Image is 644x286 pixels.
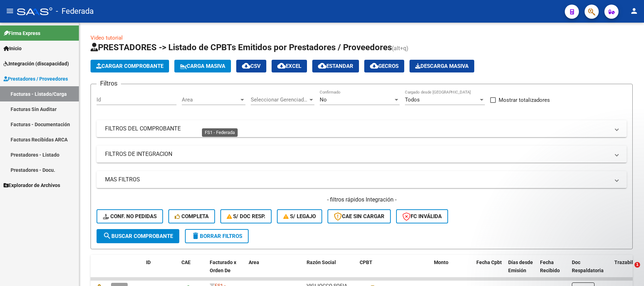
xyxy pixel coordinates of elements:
mat-icon: search [103,232,111,240]
span: Integración (discapacidad) [4,60,69,68]
a: Video tutorial [91,35,123,41]
span: CAE SIN CARGAR [334,213,384,220]
span: (alt+q) [392,45,408,52]
mat-icon: cloud_download [242,62,250,70]
mat-panel-title: FILTROS DEL COMPROBANTE [105,125,610,133]
span: Borrar Filtros [191,233,242,239]
span: Doc Respaldatoria [572,259,604,273]
app-download-masive: Descarga masiva de comprobantes (adjuntos) [410,60,474,72]
h3: Filtros [97,78,121,88]
datatable-header-cell: Facturado x Orden De [207,255,246,286]
datatable-header-cell: CPBT [357,255,431,286]
span: S/ legajo [283,213,316,220]
datatable-header-cell: Fecha Recibido [537,255,569,286]
span: Completa [175,213,209,220]
span: ID [146,259,151,265]
mat-icon: cloud_download [370,62,378,70]
span: Carga Masiva [180,63,225,69]
mat-expansion-panel-header: FILTROS DE INTEGRACION [97,146,627,163]
mat-icon: cloud_download [277,62,286,70]
span: Cargar Comprobante [96,63,163,69]
button: CAE SIN CARGAR [327,209,391,223]
span: Gecros [370,63,399,69]
span: Area [249,259,259,265]
span: Fecha Recibido [540,259,560,273]
span: No [320,97,327,103]
mat-expansion-panel-header: FILTROS DEL COMPROBANTE [97,120,627,137]
span: S/ Doc Resp. [227,213,266,220]
datatable-header-cell: Doc Respaldatoria [569,255,611,286]
span: Monto [434,259,448,265]
span: CPBT [360,259,372,265]
h4: - filtros rápidos Integración - [97,196,627,204]
span: Todos [405,97,420,103]
span: Inicio [4,45,22,52]
datatable-header-cell: CAE [179,255,207,286]
button: Cargar Comprobante [91,60,169,72]
span: FC Inválida [402,213,442,220]
span: Firma Express [4,29,40,37]
datatable-header-cell: Area [246,255,294,286]
button: Descarga Masiva [410,60,474,72]
button: Borrar Filtros [185,229,249,243]
button: EXCEL [272,60,307,72]
span: Razón Social [307,259,336,265]
span: Días desde Emisión [508,259,533,273]
span: PRESTADORES -> Listado de CPBTs Emitidos por Prestadores / Proveedores [91,42,392,52]
mat-icon: menu [6,7,14,15]
span: Facturado x Orden De [210,259,236,273]
span: Fecha Cpbt [476,259,502,265]
span: Descarga Masiva [415,63,469,69]
span: Mostrar totalizadores [499,96,550,104]
button: Carga Masiva [174,60,231,72]
button: Buscar Comprobante [97,229,179,243]
datatable-header-cell: Monto [431,255,474,286]
span: Buscar Comprobante [103,233,173,239]
span: CSV [242,63,261,69]
span: - Federada [56,4,94,19]
mat-icon: person [630,7,638,15]
iframe: Intercom live chat [620,262,637,279]
datatable-header-cell: Fecha Cpbt [474,255,505,286]
datatable-header-cell: Razón Social [304,255,357,286]
button: Completa [168,209,215,223]
button: FC Inválida [396,209,448,223]
span: Conf. no pedidas [103,213,157,220]
mat-icon: cloud_download [318,62,326,70]
span: Prestadores / Proveedores [4,75,68,83]
mat-panel-title: MAS FILTROS [105,176,610,183]
button: S/ legajo [277,209,322,223]
datatable-header-cell: ID [143,255,179,286]
span: EXCEL [277,63,301,69]
button: S/ Doc Resp. [220,209,272,223]
span: Area [182,97,239,103]
mat-panel-title: FILTROS DE INTEGRACION [105,150,610,158]
button: Estandar [312,60,359,72]
button: CSV [236,60,266,72]
mat-icon: delete [191,232,200,240]
datatable-header-cell: Días desde Emisión [505,255,537,286]
mat-expansion-panel-header: MAS FILTROS [97,171,627,188]
span: Estandar [318,63,353,69]
span: Explorador de Archivos [4,181,60,189]
span: CAE [181,259,191,265]
span: 1 [634,262,640,268]
button: Gecros [364,60,404,72]
span: Seleccionar Gerenciador [251,97,308,103]
button: Conf. no pedidas [97,209,163,223]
